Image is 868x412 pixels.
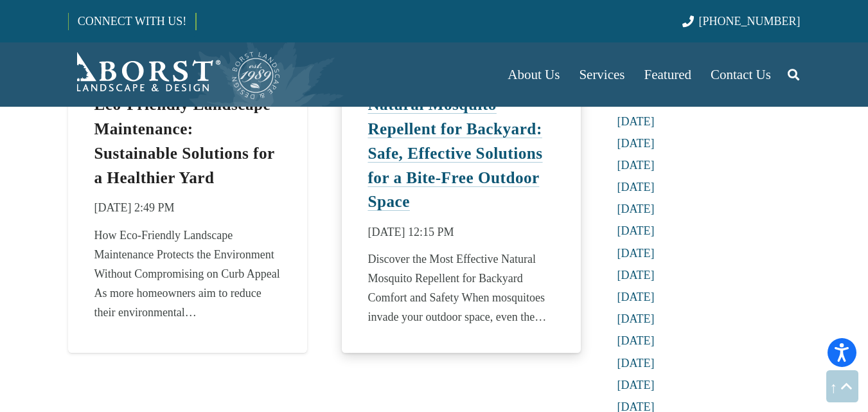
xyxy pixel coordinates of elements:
[826,370,858,402] a: Back to top
[508,67,560,82] span: About Us
[617,334,655,347] a: [DATE]
[368,96,542,210] a: Natural Mosquito Repellent for Backyard: Safe, Effective Solutions for a Bite-Free Outdoor Space
[94,96,274,186] a: Eco-Friendly Landscape Maintenance: Sustainable Solutions for a Healthier Yard
[711,67,771,82] span: Contact Us
[94,226,280,322] div: How Eco-Friendly Landscape Maintenance Protects the Environment Without Compromising on Curb Appe...
[617,312,655,325] a: [DATE]
[617,224,655,237] a: [DATE]
[617,357,655,370] a: [DATE]
[617,202,655,215] a: [DATE]
[617,247,655,260] a: [DATE]
[682,15,800,28] a: [PHONE_NUMBER]
[617,115,655,128] a: [DATE]
[617,269,655,282] a: [DATE]
[368,249,554,327] div: Discover the Most Effective Natural Mosquito Repellent for Backyard Comfort and Safety When mosqu...
[68,49,281,100] a: Borst-Logo
[579,67,624,82] span: Services
[69,6,195,37] a: CONNECT WITH US!
[699,15,801,28] span: [PHONE_NUMBER]
[569,42,634,107] a: Services
[94,198,174,217] time: 5 September 2025 at 14:49:19 America/New_York
[498,42,569,107] a: About Us
[635,42,701,107] a: Featured
[781,58,806,91] a: Search
[644,67,691,82] span: Featured
[368,222,454,242] time: 2 September 2025 at 12:15:03 America/New_York
[617,379,655,391] a: [DATE]
[617,291,655,303] a: [DATE]
[617,181,655,193] a: [DATE]
[701,42,781,107] a: Contact Us
[617,137,655,150] a: [DATE]
[617,159,655,172] a: [DATE]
